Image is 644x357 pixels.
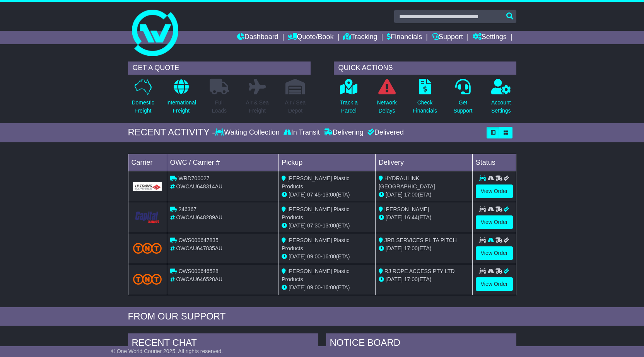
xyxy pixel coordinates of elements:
[404,191,418,198] span: 17:00
[375,154,472,171] td: Delivery
[178,206,196,212] span: 246367
[323,284,336,290] span: 16:00
[412,79,437,119] a: CheckFinancials
[128,127,215,138] div: RECENT ACTIVITY -
[289,191,306,198] span: [DATE]
[322,128,366,137] div: Delivering
[340,79,358,119] a: Track aParcel
[491,99,511,115] p: Account Settings
[246,99,269,115] p: Air & Sea Freight
[379,191,469,199] div: (ETA)
[453,79,473,119] a: GetSupport
[288,31,333,44] a: Quote/Book
[404,245,418,251] span: 17:00
[473,31,507,44] a: Settings
[366,128,404,137] div: Delivered
[323,191,336,198] span: 13:00
[176,183,222,190] span: OWCAU648314AU
[128,333,318,354] div: RECENT CHAT
[215,128,281,137] div: Waiting Collection
[282,175,349,190] span: [PERSON_NAME] Plastic Products
[476,277,513,291] a: View Order
[178,268,219,274] span: OWS000646528
[166,99,196,115] p: International Freight
[111,348,223,354] span: © One World Courier 2025. All rights reserved.
[386,191,403,198] span: [DATE]
[176,214,222,220] span: OWCAU648289AU
[128,154,167,171] td: Carrier
[386,276,403,282] span: [DATE]
[384,206,429,212] span: [PERSON_NAME]
[334,61,516,75] div: QUICK ACTIONS
[282,253,372,261] div: - (ETA)
[323,253,336,260] span: 16:00
[178,237,219,243] span: OWS000647835
[278,154,376,171] td: Pickup
[131,79,154,119] a: DomesticFreight
[282,128,322,137] div: In Transit
[210,99,229,115] p: Full Loads
[384,268,455,274] span: RJ ROPE ACCESS PTY LTD
[285,99,306,115] p: Air / Sea Depot
[376,79,397,119] a: NetworkDelays
[237,31,278,44] a: Dashboard
[128,311,516,322] div: FROM OUR SUPPORT
[282,237,349,251] span: [PERSON_NAME] Plastic Products
[128,61,311,75] div: GET A QUOTE
[404,214,418,220] span: 16:44
[282,284,372,292] div: - (ETA)
[340,99,358,115] p: Track a Parcel
[491,79,511,119] a: AccountSettings
[132,99,154,115] p: Domestic Freight
[133,243,162,253] img: TNT_Domestic.png
[379,214,469,222] div: (ETA)
[133,274,162,284] img: TNT_Domestic.png
[379,244,469,253] div: (ETA)
[307,284,321,290] span: 09:00
[384,237,457,243] span: JRB SERVICES PL TA PITCH
[323,222,336,229] span: 13:00
[476,215,513,229] a: View Order
[343,31,377,44] a: Tracking
[282,268,349,282] span: [PERSON_NAME] Plastic Products
[476,246,513,260] a: View Order
[307,222,321,229] span: 07:30
[289,222,306,229] span: [DATE]
[472,154,516,171] td: Status
[387,31,422,44] a: Financials
[476,184,513,198] a: View Order
[326,333,516,354] div: NOTICE BOARD
[379,175,435,190] span: HYDRAULINK [GEOGRAPHIC_DATA]
[453,99,472,115] p: Get Support
[307,191,321,198] span: 07:45
[307,253,321,260] span: 09:00
[413,99,437,115] p: Check Financials
[176,245,222,251] span: OWCAU647835AU
[282,222,372,230] div: - (ETA)
[386,214,403,220] span: [DATE]
[377,99,396,115] p: Network Delays
[176,276,222,282] span: OWCAU646528AU
[379,275,469,284] div: (ETA)
[167,154,278,171] td: OWC / Carrier #
[289,284,306,290] span: [DATE]
[178,175,209,181] span: WRD700027
[166,79,196,119] a: InternationalFreight
[282,206,349,220] span: [PERSON_NAME] Plastic Products
[404,276,418,282] span: 17:00
[386,245,403,251] span: [DATE]
[133,182,162,191] img: GetCarrierServiceLogo
[282,191,372,199] div: - (ETA)
[133,210,162,225] img: CapitalTransport.png
[432,31,463,44] a: Support
[289,253,306,260] span: [DATE]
